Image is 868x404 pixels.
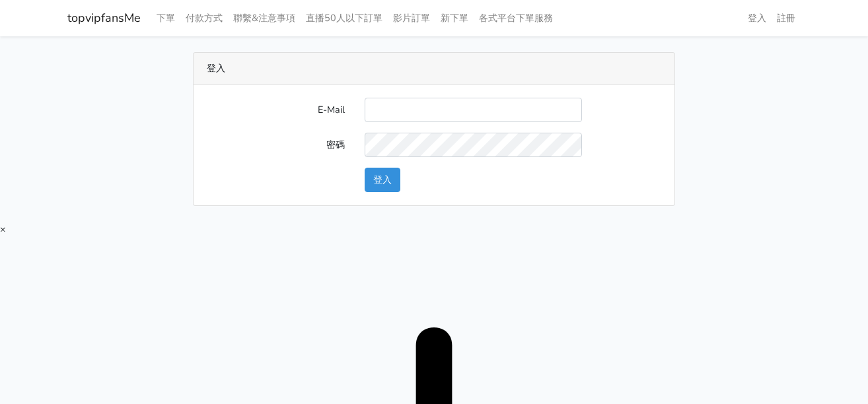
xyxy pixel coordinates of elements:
[67,5,141,31] a: topvipfansMe
[365,168,400,192] button: 登入
[388,5,435,31] a: 影片訂單
[197,133,355,157] label: 密碼
[180,5,228,31] a: 付款方式
[435,5,474,31] a: 新下單
[151,5,180,31] a: 下單
[772,5,801,31] a: 註冊
[228,5,301,31] a: 聯繫&注意事項
[194,53,674,84] div: 登入
[742,5,772,31] a: 登入
[197,98,355,122] label: E-Mail
[474,5,558,31] a: 各式平台下單服務
[301,5,388,31] a: 直播50人以下訂單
